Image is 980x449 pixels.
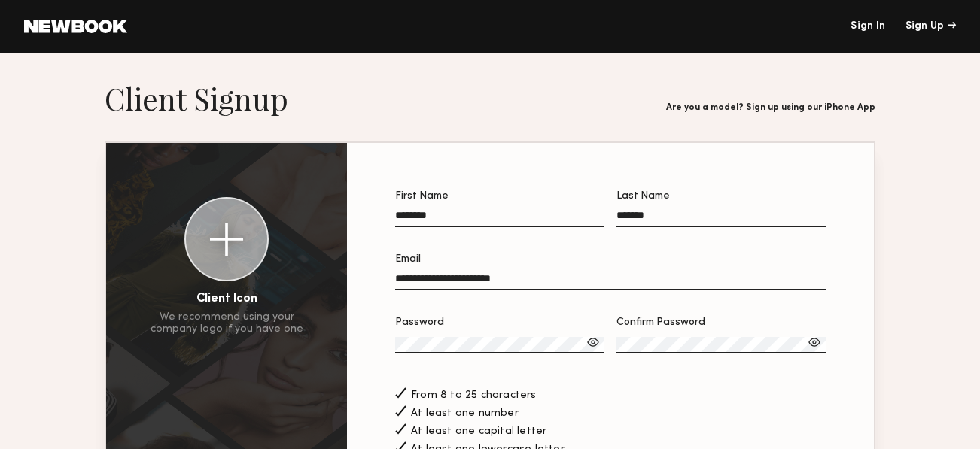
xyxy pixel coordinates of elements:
[395,337,604,353] input: Password
[395,317,604,328] div: Password
[411,390,537,401] span: From 8 to 25 characters
[395,191,604,202] div: First Name
[105,80,288,117] h1: Client Signup
[395,254,826,265] div: Email
[395,273,826,290] input: Email
[824,103,875,112] a: iPhone App
[196,293,257,305] div: Client Icon
[905,21,956,32] div: Sign Up
[395,210,604,227] input: First Name
[616,210,826,227] input: Last Name
[616,191,826,202] div: Last Name
[411,408,519,419] span: At least one number
[151,311,303,335] div: We recommend using your company logo if you have one
[411,426,546,437] span: At least one capital letter
[616,317,826,328] div: Confirm Password
[851,21,885,32] a: Sign In
[616,337,826,353] input: Confirm Password
[666,103,875,113] div: Are you a model? Sign up using our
